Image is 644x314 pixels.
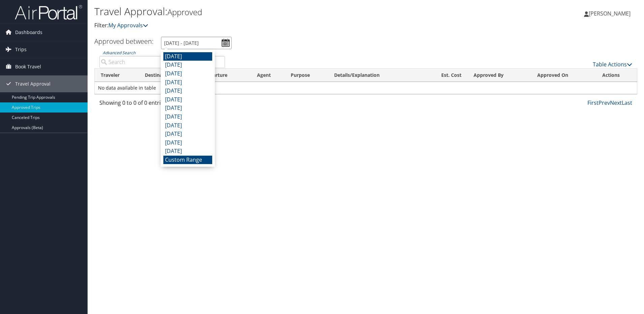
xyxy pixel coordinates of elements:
th: Approved On: activate to sort column ascending [531,69,597,82]
li: Custom Range [163,156,212,164]
span: Travel Approval [15,75,51,92]
th: Approved By: activate to sort column ascending [468,69,531,82]
small: Approved [167,6,202,18]
h1: Travel Approval: [94,4,456,19]
span: Trips [15,41,27,58]
li: [DATE] [163,95,212,104]
th: Departure: activate to sort column ascending [198,69,251,82]
li: [DATE] [163,113,212,121]
li: [DATE] [163,121,212,130]
a: Table Actions [593,61,632,68]
h3: Approved between: [94,37,154,46]
li: [DATE] [163,69,212,78]
span: Dashboards [15,24,42,41]
li: [DATE] [163,130,212,138]
li: [DATE] [163,61,212,69]
span: Book Travel [15,58,41,75]
li: [DATE] [163,138,212,147]
a: My Approvals [108,22,148,29]
th: Details/Explanation [328,69,423,82]
a: Advanced Search [103,50,135,56]
li: [DATE] [163,147,212,156]
p: Filter: [94,21,456,30]
th: Destination: activate to sort column ascending [139,69,198,82]
th: Traveler: activate to sort column ascending [95,69,139,82]
li: [DATE] [163,87,212,95]
a: Prev [599,99,610,106]
th: Est. Cost: activate to sort column ascending [423,69,468,82]
td: No data available in table [95,82,637,94]
input: Advanced Search [99,56,225,68]
span: [PERSON_NAME] [589,10,631,17]
li: [DATE] [163,104,212,113]
th: Purpose [285,69,328,82]
input: [DATE] - [DATE] [161,37,232,49]
a: First [587,99,599,106]
div: Showing 0 to 0 of 0 entries [99,99,225,110]
th: Agent [251,69,285,82]
img: airportal-logo.png [15,4,82,20]
li: [DATE] [163,52,212,61]
th: Actions [596,69,637,82]
a: [PERSON_NAME] [584,3,637,24]
a: Last [622,99,632,106]
a: Next [610,99,622,106]
li: [DATE] [163,78,212,87]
